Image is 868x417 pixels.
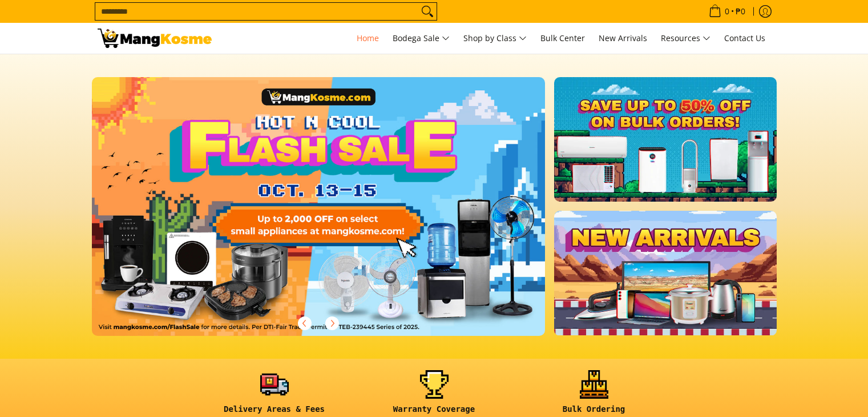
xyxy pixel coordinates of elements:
[98,29,212,48] img: Mang Kosme: Your Home Appliances Warehouse Sale Partner!
[92,77,582,354] a: More
[718,23,771,54] a: Contact Us
[661,31,710,46] span: Resources
[734,7,747,15] span: ₱0
[223,23,771,54] nav: Main Menu
[463,31,527,46] span: Shop by Class
[292,311,317,336] button: Previous
[387,23,455,54] a: Bodega Sale
[351,23,385,54] a: Home
[599,33,647,43] span: New Arrivals
[458,23,532,54] a: Shop by Class
[724,33,765,43] span: Contact Us
[393,31,450,46] span: Bodega Sale
[705,5,749,18] span: •
[418,3,437,20] button: Search
[723,7,731,15] span: 0
[540,33,585,43] span: Bulk Center
[357,33,379,43] span: Home
[535,23,591,54] a: Bulk Center
[655,23,716,54] a: Resources
[593,23,653,54] a: New Arrivals
[320,311,345,336] button: Next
